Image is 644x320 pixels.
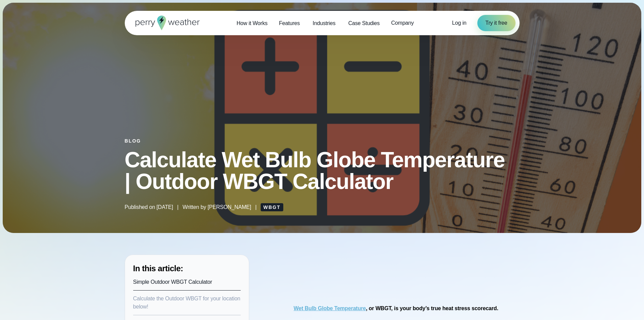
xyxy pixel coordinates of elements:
a: Log in [452,19,466,27]
span: How it Works [237,19,268,27]
span: Industries [313,19,335,27]
span: Log in [452,20,466,26]
a: Try it free [477,15,516,31]
span: Features [279,19,300,27]
span: Written by [PERSON_NAME] [183,203,251,211]
a: Simple Outdoor WBGT Calculator [133,279,212,285]
div: Blog [125,138,520,144]
a: WBGT [261,203,283,211]
span: Company [391,19,414,27]
span: | [177,203,178,211]
h3: In this article: [133,263,241,274]
a: Wet Bulb Globe Temperature [294,305,366,311]
a: Case Studies [342,16,385,30]
a: Calculate the Outdoor WBGT for your location below! [133,296,240,310]
span: Case Studies [348,19,380,27]
span: | [255,203,257,211]
a: How it Works [231,16,273,30]
strong: , or WBGT, is your body’s true heat stress scorecard. [294,305,498,311]
span: Published on [DATE] [125,203,173,211]
span: Try it free [485,19,507,27]
h1: Calculate Wet Bulb Globe Temperature | Outdoor WBGT Calculator [125,149,520,192]
iframe: WBGT Explained: Listen as we break down all you need to know about WBGT Video [313,255,500,283]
